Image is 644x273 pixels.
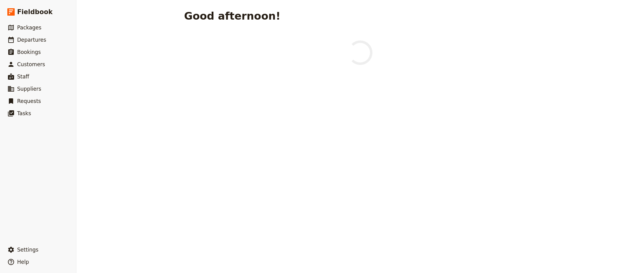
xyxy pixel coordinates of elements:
span: Customers [17,61,45,67]
span: Tasks [17,110,31,116]
span: Suppliers [17,86,41,92]
span: Help [17,259,29,265]
span: Settings [17,247,39,253]
span: Packages [17,25,41,31]
span: Departures [17,37,46,43]
span: Requests [17,98,41,104]
span: Fieldbook [17,7,53,17]
span: Bookings [17,49,41,55]
span: Staff [17,74,29,80]
h1: Good afternoon! [184,10,280,22]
